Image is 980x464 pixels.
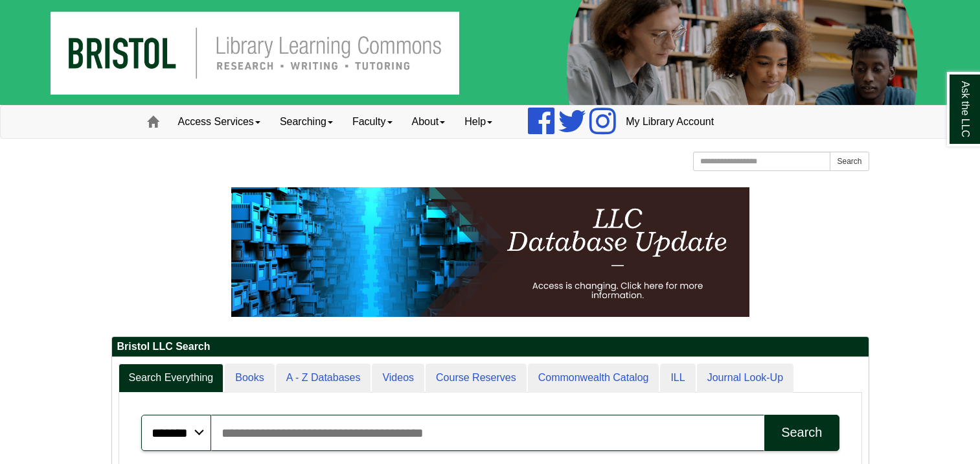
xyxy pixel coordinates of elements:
[402,106,455,138] a: About
[343,106,402,138] a: Faculty
[455,106,502,138] a: Help
[119,364,224,393] a: Search Everything
[231,187,749,317] img: HTML tutorial
[781,425,822,440] div: Search
[225,364,274,393] a: Books
[168,106,270,138] a: Access Services
[528,364,659,393] a: Commonwealth Catalog
[270,106,343,138] a: Searching
[276,364,371,393] a: A - Z Databases
[697,364,793,393] a: Journal Look-Up
[660,364,695,393] a: ILL
[616,106,724,138] a: My Library Account
[372,364,424,393] a: Videos
[830,152,869,171] button: Search
[112,337,869,357] h2: Bristol LLC Search
[426,364,527,393] a: Course Reserves
[764,415,839,451] button: Search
